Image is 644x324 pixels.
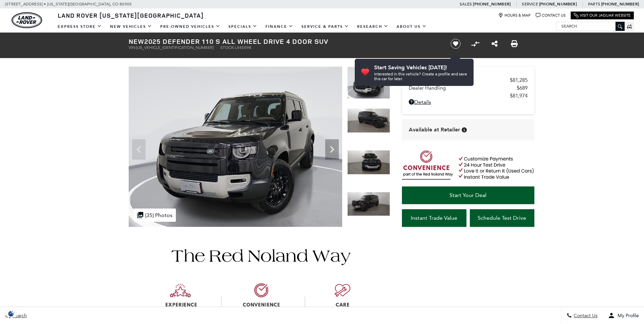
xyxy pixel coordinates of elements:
[297,21,353,33] a: Service & Parts
[5,2,132,6] a: [STREET_ADDRESS] • [US_STATE][GEOGRAPHIC_DATA], CO 80905
[556,22,624,30] input: Search
[601,1,639,7] a: [PHONE_NUMBER]
[392,21,431,33] a: About Us
[136,45,214,50] span: [US_VEHICLE_IDENTIFICATION_NUMBER]
[134,209,176,222] div: (35) Photos
[473,1,511,7] a: [PHONE_NUMBER]
[220,45,235,50] span: Stock:
[402,186,534,204] a: Start Your Deal
[572,313,597,319] span: Contact Us
[409,85,528,91] a: Dealer Handling $689
[470,209,534,227] a: Schedule Test Drive
[325,139,339,160] div: Next
[129,45,136,50] span: VIN:
[3,310,19,317] section: Click to Open Cookie Consent Modal
[511,40,518,48] a: Print this New 2025 Defender 110 S All Wheel Drive 4 Door SUV
[235,45,251,50] span: L445598
[574,13,631,18] a: Visit Our Jaguar Website
[615,313,639,319] span: My Profile
[12,12,42,28] a: land-rover
[510,77,528,83] span: $81,285
[492,40,498,48] a: Share this New 2025 Defender 110 S All Wheel Drive 4 Door SUV
[261,21,297,33] a: Finance
[409,93,528,99] a: $81,974
[409,77,510,83] span: MSRP
[588,2,600,6] span: Parts
[510,93,528,99] span: $81,974
[498,13,531,18] a: Hours & Map
[470,39,480,49] button: Compare vehicle
[478,215,526,221] span: Schedule Test Drive
[460,2,472,6] span: Sales
[402,209,466,227] a: Instant Trade Value
[156,21,224,33] a: Pre-Owned Vehicles
[409,77,528,83] a: MSRP $81,285
[517,85,528,91] span: $689
[353,21,392,33] a: Research
[539,1,577,7] a: [PHONE_NUMBER]
[536,13,566,18] a: Contact Us
[106,21,156,33] a: New Vehicles
[3,310,19,317] img: Opt-Out Icon
[347,150,390,175] img: New 2025 Santorini Black LAND ROVER S image 3
[58,11,204,19] span: Land Rover [US_STATE][GEOGRAPHIC_DATA]
[347,108,390,133] img: New 2025 Santorini Black LAND ROVER S image 2
[409,126,460,133] span: Available at Retailer
[462,127,467,132] div: Vehicle is in stock and ready for immediate delivery. Due to demand, availability is subject to c...
[129,38,439,45] h1: 2025 Defender 110 S All Wheel Drive 4 Door SUV
[603,307,644,324] button: Open user profile menu
[12,12,42,28] img: Land Rover
[347,192,390,216] img: New 2025 Santorini Black LAND ROVER S image 4
[54,21,106,33] a: EXPRESS STORE
[54,11,208,19] a: Land Rover [US_STATE][GEOGRAPHIC_DATA]
[129,37,144,46] strong: New
[448,38,463,49] button: Save vehicle
[411,215,457,221] span: Instant Trade Value
[449,192,486,198] span: Start Your Deal
[522,2,538,6] span: Service
[347,67,390,99] img: New 2025 Santorini Black LAND ROVER S image 1
[409,85,517,91] span: Dealer Handling
[224,21,261,33] a: Specials
[54,21,431,33] nav: Main Navigation
[129,67,342,227] img: New 2025 Santorini Black LAND ROVER S image 1
[409,99,528,105] a: Details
